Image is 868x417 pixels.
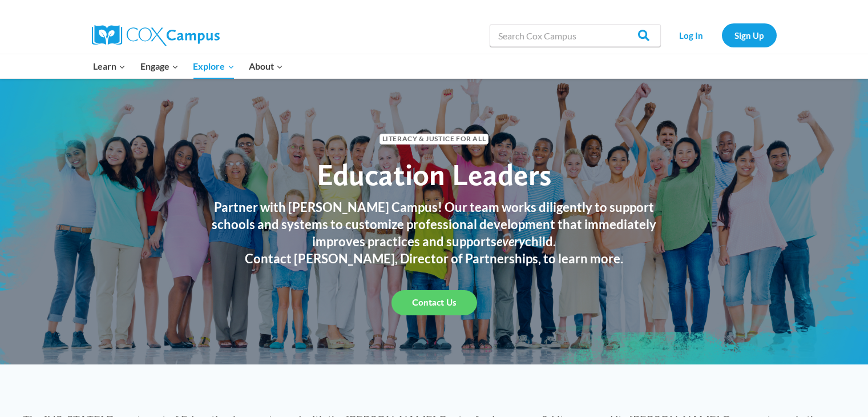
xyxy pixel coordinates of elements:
h3: Partner with [PERSON_NAME] Campus! Our team works diligently to support schools and systems to cu... [200,199,668,250]
span: Education Leaders [317,157,551,193]
input: Search Cox Campus [490,24,661,47]
a: Sign Up [722,23,777,47]
nav: Secondary Navigation [667,23,777,47]
a: Contact Us [391,290,477,315]
span: Literacy & Justice for All [380,134,488,145]
a: Log In [667,23,716,47]
img: Cox Campus [92,25,220,46]
span: About [249,59,283,74]
em: every [496,234,525,249]
span: Learn [93,59,126,74]
span: Contact Us [412,297,457,308]
nav: Primary Navigation [86,54,290,78]
h3: Contact [PERSON_NAME], Director of Partnerships, to learn more. [200,250,668,267]
span: Engage [140,59,179,74]
span: Explore [193,59,234,74]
